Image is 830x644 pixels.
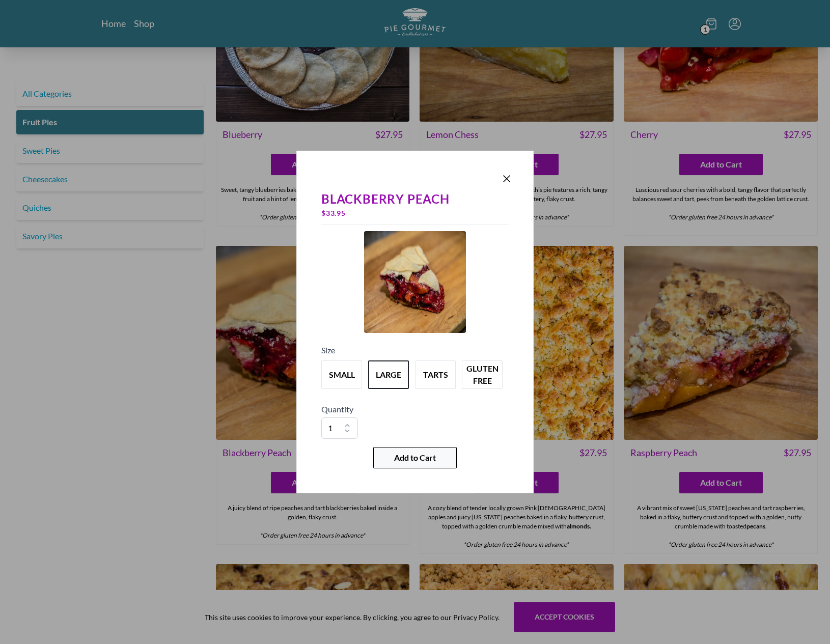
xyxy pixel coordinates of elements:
[321,206,509,220] div: $ 33.95
[364,231,466,333] img: Product Image
[373,447,457,468] button: Add to Cart
[462,360,503,389] button: Variant Swatch
[501,173,513,185] button: Close panel
[321,403,509,415] h5: Quantity
[368,360,409,389] button: Variant Swatch
[415,360,456,389] button: Variant Swatch
[321,192,509,206] div: Blackberry Peach
[394,452,436,464] span: Add to Cart
[321,344,509,356] h5: Size
[321,360,362,389] button: Variant Swatch
[364,231,466,336] a: Product Image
